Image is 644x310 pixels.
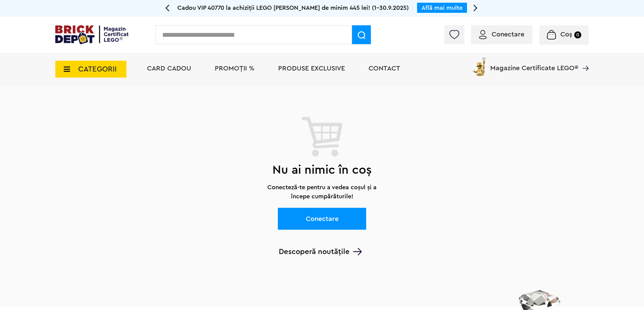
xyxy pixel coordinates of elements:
img: Arrow%20-%20Down.svg [353,248,362,255]
a: Contact [369,65,400,72]
span: Conectare [492,31,524,38]
a: Descoperă noutățile [55,247,585,256]
a: Conectare [278,208,366,230]
a: Conectare [479,31,524,38]
a: Produse exclusive [278,65,345,72]
h2: Nu ai nimic în coș [55,157,589,183]
p: Conecteză-te pentru a vedea coșul și a începe cumpărăturile! [261,183,383,201]
a: Magazine Certificate LEGO® [578,56,589,63]
span: Magazine Certificate LEGO® [490,56,578,72]
a: Card Cadou [147,65,191,72]
span: Cadou VIP 40770 la achiziții LEGO [PERSON_NAME] de minim 445 lei! (1-30.9.2025) [177,5,409,11]
span: Coș [560,31,572,38]
a: PROMOȚII % [215,65,255,72]
span: CATEGORII [78,65,117,73]
a: Află mai multe [421,5,463,11]
small: 0 [574,31,581,38]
